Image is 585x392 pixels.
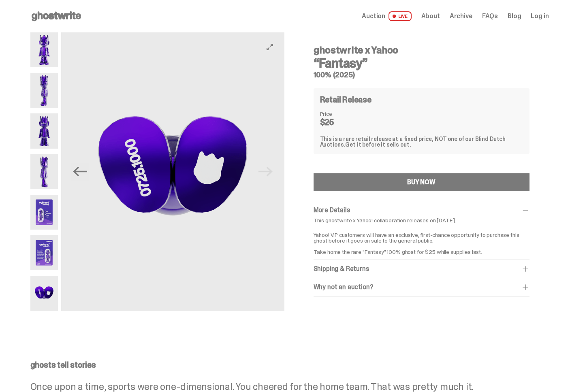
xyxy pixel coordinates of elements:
h5: 100% (2025) [314,71,529,79]
button: View full-screen [265,42,275,52]
p: ghosts tell stories [30,361,549,369]
a: Blog [508,13,521,19]
div: Shipping & Returns [314,265,529,273]
img: Yahoo-HG---4.png [30,154,58,189]
a: Archive [450,13,472,19]
span: LIVE [389,11,412,21]
img: Yahoo-HG---7.png [61,32,284,311]
img: Yahoo-HG---3.png [30,113,58,148]
a: Log in [531,13,549,19]
span: Get it before it sells out. [345,141,411,148]
a: Auction LIVE [362,11,411,21]
img: Yahoo-HG---5.png [30,195,58,230]
p: Yahoo! VIP customers will have an exclusive, first-chance opportunity to purchase this ghost befo... [314,226,529,255]
span: Auction [362,13,385,19]
dt: Price [320,111,361,117]
p: This ghostwrite x Yahoo! collaboration releases on [DATE]. [314,217,529,223]
dd: $25 [320,118,361,126]
img: Yahoo-HG---1.png [30,32,58,67]
h4: ghostwrite x Yahoo [314,45,529,55]
img: Yahoo-HG---6.png [30,235,58,270]
button: BUY NOW [314,173,529,191]
h3: “Fantasy” [314,57,529,70]
button: Previous [71,163,89,181]
h4: Retail Release [320,96,371,104]
div: This is a rare retail release at a fixed price, NOT one of our Blind Dutch Auctions. [320,136,523,147]
a: FAQs [482,13,498,19]
img: Yahoo-HG---2.png [30,73,58,108]
p: Once upon a time, sports were one-dimensional. You cheered for the home team. That was pretty muc... [30,382,549,392]
div: BUY NOW [407,179,436,185]
a: About [421,13,440,19]
div: Why not an auction? [314,283,529,291]
span: More Details [314,206,350,214]
img: Yahoo-HG---7.png [30,276,58,311]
